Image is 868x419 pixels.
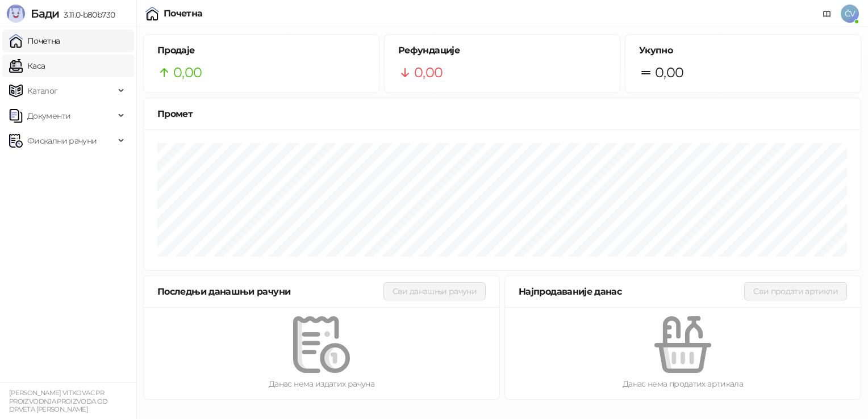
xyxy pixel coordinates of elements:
[414,62,443,83] span: 0,00
[59,10,115,20] span: 3.11.0-b80b730
[9,30,60,52] a: Почетна
[157,44,365,57] h5: Продаје
[162,378,481,390] div: Данас нема издатих рачуна
[173,62,202,83] span: 0,00
[9,389,108,413] small: [PERSON_NAME] VITKOVAC PR PROIZVODNJA PROIZVODA OD DRVETA [PERSON_NAME]
[818,5,836,23] a: Документација
[7,5,25,23] img: Logo
[27,104,70,127] span: Документи
[398,44,606,57] h5: Рефундације
[639,44,847,57] h5: Укупно
[744,282,847,300] button: Сви продати артикли
[383,282,486,300] button: Сви данашњи рачуни
[157,284,383,299] div: Последњи данашњи рачуни
[157,107,847,121] div: Промет
[9,55,45,77] a: Каса
[519,284,744,299] div: Најпродаваније данас
[31,7,59,20] span: Бади
[27,129,97,152] span: Фискални рачуни
[523,378,842,390] div: Данас нема продатих артикала
[655,62,683,83] span: 0,00
[27,79,58,102] span: Каталог
[841,5,859,23] span: ČV
[164,9,203,18] div: Почетна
